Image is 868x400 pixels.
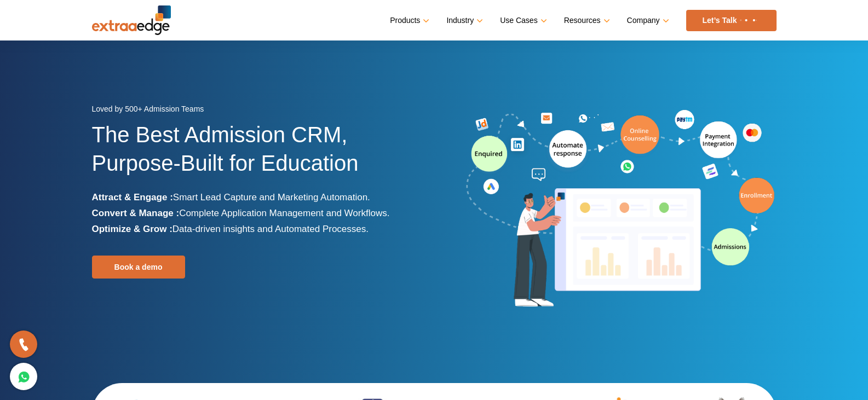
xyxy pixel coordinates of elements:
[446,13,481,28] a: Industry
[92,224,173,234] b: Optimize & Grow :
[627,13,667,28] a: Company
[464,107,777,311] img: admission-software-home-page-header
[173,192,370,202] span: Smart Lead Capture and Marketing Automation.
[390,13,427,28] a: Products
[564,13,608,28] a: Resources
[92,101,426,120] div: Loved by 500+ Admission Teams
[92,192,173,202] b: Attract & Engage :
[179,208,389,218] span: Complete Application Management and Workflows.
[500,13,544,28] a: Use Cases
[92,120,426,189] h1: The Best Admission CRM, Purpose-Built for Education
[92,256,185,279] a: Book a demo
[173,224,369,234] span: Data-driven insights and Automated Processes.
[686,10,777,31] a: Let’s Talk
[92,208,180,218] b: Convert & Manage :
